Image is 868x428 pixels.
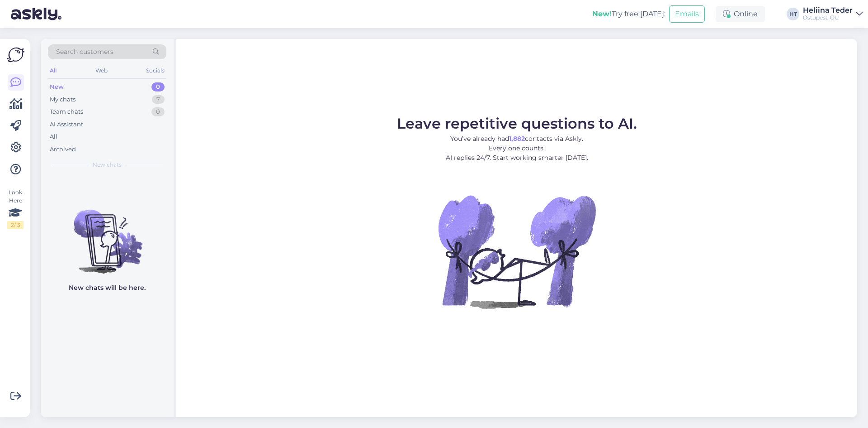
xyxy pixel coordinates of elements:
div: HT [787,8,799,20]
div: Try free [DATE]: [592,9,665,19]
div: New [50,82,64,91]
div: 2 / 3 [7,221,24,229]
div: Archived [50,145,76,154]
div: Ostupesa OÜ [803,14,853,21]
p: New chats will be here. [69,283,146,293]
img: No chats [41,193,174,275]
img: No Chat active [435,170,598,333]
div: My chats [50,95,75,104]
div: Look Here [7,188,24,229]
b: 1,882 [509,135,525,143]
div: 7 [152,95,165,104]
img: Askly Logo [7,46,24,63]
span: New chats [93,161,122,169]
div: All [50,132,57,141]
div: Team chats [50,107,83,116]
div: AI Assistant [50,120,83,129]
div: Online [716,6,765,22]
div: 0 [151,107,165,116]
span: Leave repetitive questions to AI. [397,115,637,132]
b: New! [592,10,612,18]
button: Emails [669,5,705,23]
span: Search customers [56,47,113,57]
div: All [48,65,58,77]
div: 0 [151,82,165,91]
div: Web [94,65,109,77]
a: Heliina TederOstupesa OÜ [803,7,863,21]
div: Socials [144,65,166,77]
p: You’ve already had contacts via Askly. Every one counts. AI replies 24/7. Start working smarter [... [397,134,637,163]
div: Heliina Teder [803,7,853,14]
